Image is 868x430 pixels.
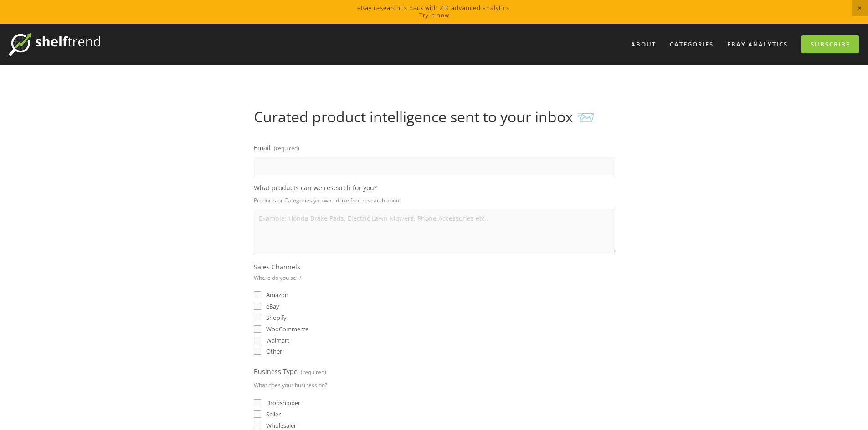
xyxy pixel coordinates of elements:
span: Shopify [266,314,287,322]
span: (required) [301,365,326,379]
a: Try it now [419,11,449,19]
span: Email [254,143,271,152]
span: eBay [266,302,279,310]
input: Other [254,348,261,355]
span: Business Type [254,367,298,376]
a: Subscribe [801,35,859,53]
input: WooCommerce [254,325,261,333]
div: Categories [664,37,719,52]
p: What does your business do? [254,379,327,392]
input: Seller [254,410,261,418]
p: Products or Categories you would like free research about [254,194,614,207]
span: Seller [266,410,281,418]
p: Where do you sell? [254,271,301,284]
span: Amazon [266,291,288,299]
a: About [625,37,662,52]
span: (required) [274,142,299,155]
input: Shopify [254,314,261,321]
img: ShelfTrend [9,33,100,56]
input: eBay [254,303,261,310]
input: Wholesaler [254,422,261,429]
span: Other [266,347,282,355]
span: WooCommerce [266,325,308,333]
span: Wholesaler [266,421,296,430]
a: eBay Analytics [721,37,794,52]
span: Sales Channels [254,263,300,271]
input: Amazon [254,291,261,298]
span: Walmart [266,336,289,344]
input: Dropshipper [254,399,261,406]
h1: Curated product intelligence sent to your inbox 📨 [254,108,614,126]
input: Walmart [254,337,261,344]
span: What products can we research for you? [254,183,377,192]
span: Dropshipper [266,399,300,407]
